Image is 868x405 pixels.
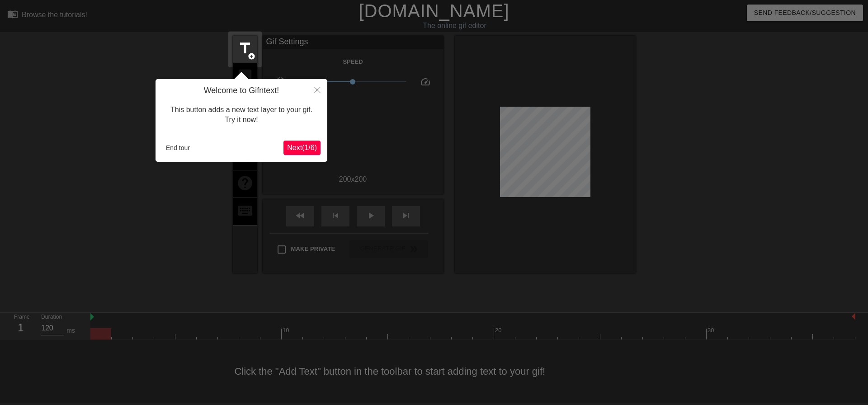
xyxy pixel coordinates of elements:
span: Next ( 1 / 6 ) [287,144,317,151]
button: Next [283,141,321,155]
h4: Welcome to Gifntext! [162,86,321,96]
button: End tour [162,141,193,155]
div: This button adds a new text layer to your gif. Try it now! [162,96,321,134]
button: Close [307,79,327,100]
